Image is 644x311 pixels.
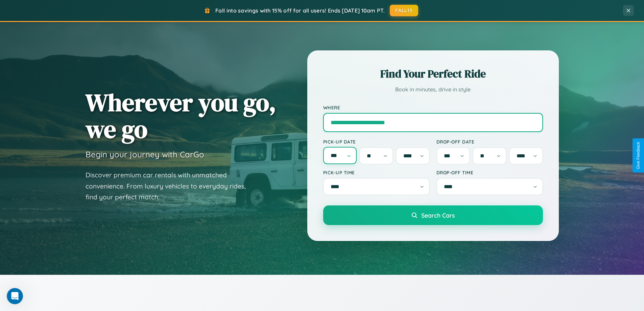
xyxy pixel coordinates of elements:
[323,105,543,110] label: Where
[436,139,543,145] label: Drop-off Date
[323,85,543,94] p: Book in minutes, drive in style
[86,149,204,159] h3: Begin your journey with CarGo
[421,212,455,219] span: Search Cars
[323,139,430,145] label: Pick-up Date
[86,89,276,142] h1: Wherever you go, we go
[323,170,430,175] label: Pick-up Time
[86,170,255,203] p: Discover premium car rentals with unmatched convenience. From luxury vehicles to everyday rides, ...
[390,5,418,16] button: FALL15
[636,142,641,169] div: Give Feedback
[436,170,543,175] label: Drop-off Time
[7,288,23,304] iframe: Intercom live chat
[215,7,385,14] span: Fall into savings with 15% off for all users! Ends [DATE] 10am PT.
[323,66,543,81] h2: Find Your Perfect Ride
[323,205,543,225] button: Search Cars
